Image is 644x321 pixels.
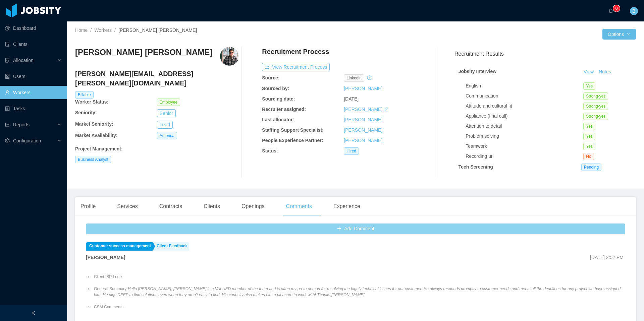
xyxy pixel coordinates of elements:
[93,274,625,280] li: Client: BP Logix
[5,38,62,51] a: icon: auditClients
[583,123,595,130] span: Yes
[583,92,608,100] span: Strong-yes
[75,133,118,138] b: Market Availability:
[596,68,614,76] button: Notes
[583,153,594,160] span: No
[5,58,10,63] i: icon: solution
[344,107,382,112] a: [PERSON_NAME]
[344,86,382,91] a: [PERSON_NAME]
[344,117,382,122] a: [PERSON_NAME]
[281,197,317,216] div: Comments
[466,153,583,160] div: Recording url
[602,29,636,40] button: Optionsicon: down
[262,47,329,56] h4: Recruitment Process
[466,133,583,140] div: Problem solving
[157,121,173,129] button: Lead
[94,286,621,297] em: Hello [PERSON_NAME], [PERSON_NAME] is a VALUED member of the team and is often my go-to person fo...
[466,143,583,150] div: Teamwork
[466,123,583,130] div: Attention to detail
[344,96,359,102] span: [DATE]
[384,107,388,112] i: icon: edit
[75,110,97,115] b: Seniority:
[459,69,497,74] strong: Jobsity Interview
[112,197,143,216] div: Services
[157,99,180,106] span: Employee
[94,27,112,33] a: Workers
[75,69,239,88] h4: [PERSON_NAME][EMAIL_ADDRESS][PERSON_NAME][DOMAIN_NAME]
[93,304,625,310] li: CSM Comments:
[344,147,359,155] span: Hired
[466,103,583,110] div: Attitude and cultural fit
[75,91,94,99] span: Billable
[75,197,101,216] div: Profile
[75,99,108,105] b: Worker Status:
[157,132,177,139] span: America
[262,63,330,71] button: icon: exportView Recruitment Process
[583,103,608,110] span: Strong-yes
[75,121,113,127] b: Market Seniority:
[583,143,595,150] span: Yes
[5,138,10,143] i: icon: setting
[262,127,324,133] b: Staffing Support Specialist:
[5,122,10,127] i: icon: line-chart
[262,138,323,143] b: People Experience Partner:
[262,148,278,153] b: Status:
[86,255,125,260] strong: [PERSON_NAME]
[459,164,493,170] strong: Tech Screening
[466,82,583,89] div: English
[454,50,636,58] h3: Recruitment Results
[90,27,92,33] span: /
[613,5,620,12] sup: 0
[581,164,601,171] span: Pending
[5,102,62,115] a: icon: profileTasks
[262,117,294,122] b: Last allocator:
[13,138,41,143] span: Configuration
[262,64,330,70] a: icon: exportView Recruitment Process
[344,74,364,82] span: linkedin
[344,138,382,143] a: [PERSON_NAME]
[198,197,225,216] div: Clients
[75,146,123,151] b: Project Management :
[583,82,595,90] span: Yes
[5,70,62,83] a: icon: robotUsers
[153,242,189,251] a: Client Feedback
[13,122,30,127] span: Reports
[262,107,306,112] b: Recruiter assigned:
[75,156,111,163] span: Business Analyst
[5,86,62,99] a: icon: userWorkers
[75,47,212,58] h3: [PERSON_NAME] [PERSON_NAME]
[5,21,62,35] a: icon: pie-chartDashboard
[608,8,613,13] i: icon: bell
[262,75,279,80] b: Source:
[262,96,295,102] b: Sourcing date:
[466,113,583,120] div: Appliance (final call)
[328,197,366,216] div: Experience
[93,286,625,298] li: General Summary:
[157,109,176,117] button: Senior
[466,92,583,100] div: Communication
[590,255,624,260] span: [DATE] 2:52 PM
[118,27,197,33] span: [PERSON_NAME] [PERSON_NAME]
[86,223,625,234] button: icon: plusAdd Comment
[75,27,88,33] a: Home
[344,127,382,133] a: [PERSON_NAME]
[632,7,635,15] span: B
[220,47,239,66] img: befeedaa-e34d-496f-98ee-7b0b4456802c_6655f376bb148-400w.png
[154,197,187,216] div: Contracts
[583,133,595,140] span: Yes
[86,242,153,251] a: Customer success management
[367,75,372,80] i: icon: history
[583,113,608,120] span: Strong-yes
[581,69,596,74] a: View
[236,197,270,216] div: Openings
[114,27,116,33] span: /
[13,58,34,63] span: Allocation
[262,86,289,91] b: Sourced by:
